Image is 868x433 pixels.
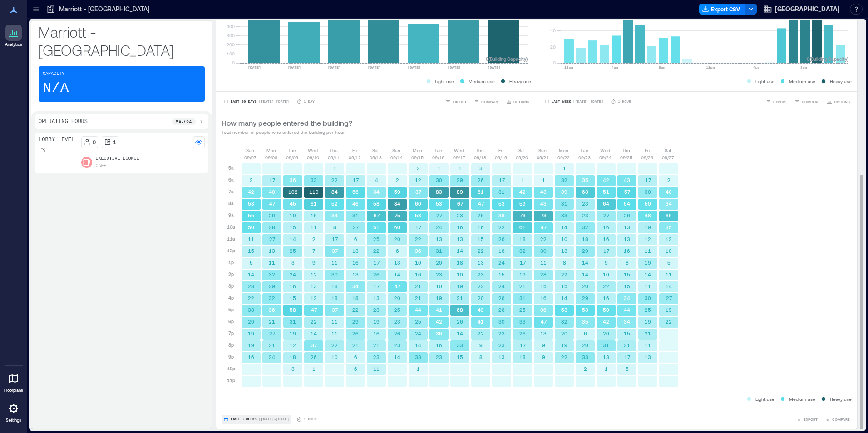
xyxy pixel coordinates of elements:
text: 19 [645,260,651,266]
text: 27 [603,212,610,218]
text: 60 [394,224,400,230]
text: 63 [582,189,588,195]
text: 102 [288,189,298,195]
text: 17 [353,177,359,183]
p: 09/13 [370,154,382,161]
text: 52 [331,201,338,207]
text: 14 [290,236,296,242]
p: 09/09 [286,154,298,161]
text: 27 [269,236,276,242]
text: 43 [540,201,547,207]
button: COMPARE [472,97,501,106]
text: 28 [269,224,275,230]
text: 51 [603,189,609,195]
tspan: 100 [227,51,235,56]
p: Sun [246,147,254,154]
a: Analytics [2,22,25,50]
text: 29 [457,177,463,183]
text: [DATE] [488,65,501,69]
p: Heavy use [509,78,531,85]
p: Sun [538,147,547,154]
p: Sun [392,147,400,154]
text: 27 [436,212,443,218]
p: Capacity [43,70,64,78]
text: 30 [540,248,547,254]
text: 31 [498,189,505,195]
text: 53 [248,201,254,207]
p: Operating Hours [39,118,88,125]
tspan: 40 [550,28,555,33]
text: 48 [645,212,651,218]
p: 09/12 [349,154,361,161]
text: 110 [309,189,319,195]
text: 47 [478,201,484,207]
span: [GEOGRAPHIC_DATA] [775,5,840,14]
text: 40 [269,189,275,195]
p: Tue [434,147,442,154]
button: Last 90 Days |[DATE]-[DATE] [222,97,291,106]
p: How many people entered the building? [222,118,352,128]
text: 5 [667,260,671,266]
text: 67 [457,201,464,207]
text: 3 [479,165,483,171]
text: 60 [415,201,421,207]
button: Last 3 Weeks |[DATE]-[DATE] [222,415,291,424]
text: 3 [291,260,295,266]
text: 12 [666,236,672,242]
text: 12 [415,177,421,183]
p: 09/11 [328,154,340,161]
p: Wed [308,147,318,154]
text: 32 [269,271,275,277]
text: 14 [457,248,463,254]
text: 2 [250,177,253,183]
text: 31 [561,201,567,207]
p: 1 [113,138,116,146]
text: 16 [498,248,505,254]
text: 30 [645,189,651,195]
text: 33 [561,212,567,218]
p: Fri [352,147,357,154]
text: 16 [311,212,317,218]
p: 5a [228,164,234,172]
p: 5a - 12a [176,118,192,125]
p: Heavy use [830,78,852,85]
text: 29 [269,212,275,218]
p: Thu [622,147,630,154]
text: 47 [269,201,276,207]
text: 17 [374,260,380,266]
p: Wed [454,147,464,154]
text: 34 [373,189,380,195]
text: 55 [248,212,254,218]
text: 26 [498,236,505,242]
text: 8 [333,224,336,230]
p: 09/19 [495,154,507,161]
text: 13 [436,236,442,242]
text: 13 [394,260,400,266]
text: 36 [290,177,296,183]
p: Marriott - [GEOGRAPHIC_DATA] [39,23,205,59]
p: 09/22 [557,154,570,161]
text: [DATE] [368,65,381,69]
text: 35 [582,177,588,183]
text: 10 [561,236,567,242]
text: 54 [624,201,630,207]
button: EXPORT [764,97,789,106]
text: 59 [394,189,400,195]
text: 5 [250,260,253,266]
text: [DATE] [448,65,461,69]
text: 1 [333,165,336,171]
p: Mon [559,147,568,154]
text: 38 [498,212,505,218]
text: 20 [436,260,442,266]
text: 1 [459,165,462,171]
text: 13 [352,248,359,254]
text: 26 [478,177,484,183]
text: 35 [666,224,672,230]
p: Marriott - [GEOGRAPHIC_DATA] [59,5,149,14]
text: 43 [540,189,547,195]
p: 09/26 [641,154,653,161]
p: 11a [227,235,235,242]
text: 75 [395,212,400,218]
text: 31 [352,212,359,218]
text: [DATE] [248,65,261,69]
